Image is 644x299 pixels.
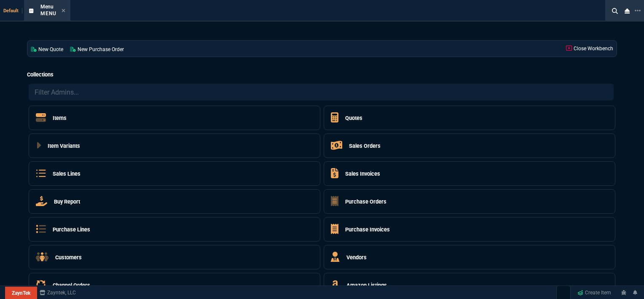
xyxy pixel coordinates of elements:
[53,170,80,178] h5: Sales Lines
[40,4,54,10] span: Menu
[54,198,80,206] h5: Buy Report
[37,289,78,296] a: msbcCompanyName
[53,226,90,234] h5: Purchase Lines
[635,7,641,15] nx-icon: Open New Tab
[53,281,90,289] h5: Channel Orders
[345,170,380,178] h5: Sales Invoices
[29,84,614,101] input: Filter Admins...
[345,226,390,234] h5: Purchase Invoices
[53,114,67,122] h5: Items
[574,286,614,299] a: Create Item
[55,253,82,261] h5: Customers
[563,41,617,57] a: Close Workbench
[27,71,617,79] h5: Collections
[3,8,22,14] span: Default
[346,281,387,289] h5: Amazon Listings
[40,10,56,17] p: Menu
[62,8,65,14] nx-icon: Close Tab
[346,253,367,261] h5: Vendors
[345,114,362,122] h5: Quotes
[621,6,633,16] nx-icon: Close Workbench
[349,142,381,150] h5: Sales Orders
[345,198,386,206] h5: Purchase Orders
[67,41,127,57] a: New Purchase Order
[27,41,67,57] a: New Quote
[48,142,80,150] h5: Item Variants
[609,6,621,16] nx-icon: Search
